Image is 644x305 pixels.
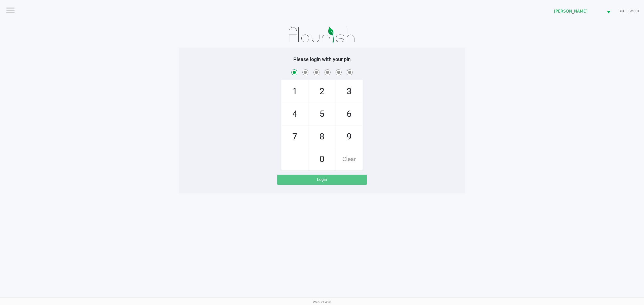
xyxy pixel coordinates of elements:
span: 4 [281,103,308,125]
span: Web: v1.40.0 [313,300,331,304]
span: 6 [336,103,363,125]
span: 5 [309,103,335,125]
span: 1 [281,80,308,103]
span: [PERSON_NAME] [554,8,601,14]
span: BUGLEWEED [619,9,639,14]
span: 2 [309,80,335,103]
span: Clear [336,148,363,170]
span: 8 [309,126,335,148]
span: 9 [336,126,363,148]
h5: Please login with your pin [182,56,462,62]
span: 0 [309,148,335,170]
span: 7 [281,126,308,148]
span: 3 [336,80,363,103]
button: Select [604,5,613,17]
